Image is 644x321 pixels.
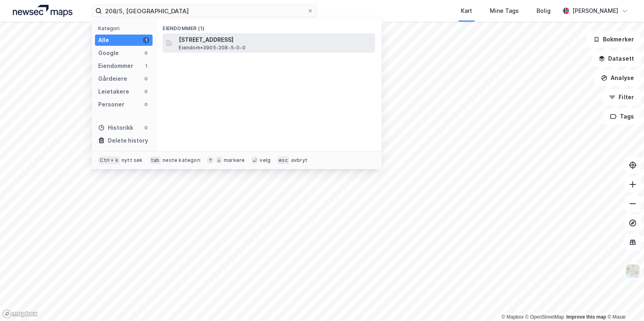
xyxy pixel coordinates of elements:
div: avbryt [291,157,308,164]
div: Google [98,48,119,58]
a: OpenStreetMap [525,314,564,320]
div: markere [224,157,245,164]
div: 0 [143,101,149,108]
button: Tags [603,108,641,125]
iframe: Chat Widget [604,282,644,321]
div: Ctrl + k [98,156,120,164]
input: Søk på adresse, matrikkel, gårdeiere, leietakere eller personer [102,5,307,17]
div: Personer [98,100,124,109]
div: Bolig [537,6,551,16]
div: Leietakere [98,87,129,96]
button: Filter [602,89,641,105]
span: [STREET_ADDRESS] [179,35,372,45]
a: Mapbox homepage [2,309,38,319]
div: Gårdeiere [98,74,127,84]
div: Kontrollprogram for chat [604,282,644,321]
div: neste kategori [163,157,200,164]
div: tab [149,156,161,164]
a: Mapbox [502,314,524,320]
div: Kategori [98,25,153,31]
div: Delete history [108,136,148,145]
button: Analyse [594,70,641,86]
button: Datasett [592,51,641,67]
div: 0 [143,88,149,95]
div: esc [277,156,289,164]
div: 1 [143,63,149,69]
div: 0 [143,76,149,82]
div: Mine Tags [490,6,519,16]
div: velg [260,157,270,164]
div: 0 [143,125,149,131]
div: Kart [461,6,472,16]
div: [PERSON_NAME] [572,6,618,16]
a: Improve this map [566,314,606,320]
img: Z [625,264,640,279]
div: 1 [143,37,149,43]
div: 0 [143,50,149,56]
div: Eiendommer [98,61,133,71]
span: Eiendom • 3905-208-5-0-0 [179,45,245,51]
div: nytt søk [122,157,143,164]
div: Historikk [98,123,133,133]
button: Bokmerker [586,31,641,47]
img: logo.a4113a55bc3d86da70a041830d287a7e.svg [13,5,72,17]
div: Eiendommer (1) [156,19,382,33]
div: Alle [98,35,109,45]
